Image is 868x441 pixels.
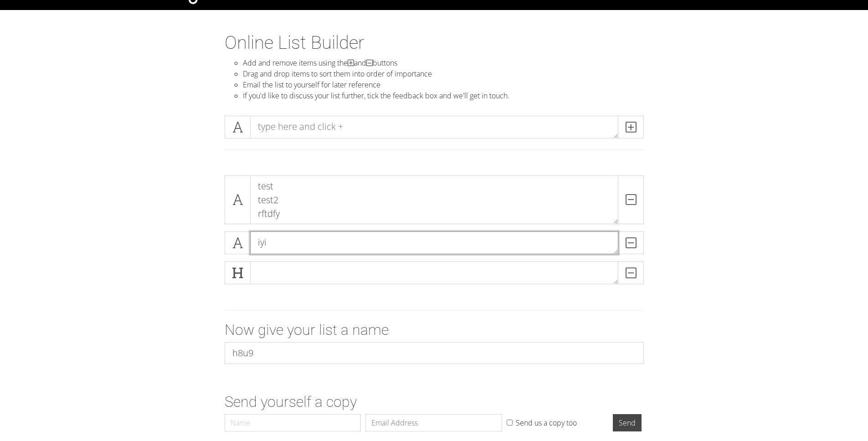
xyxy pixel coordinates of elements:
h2: Send yourself a copy [225,393,644,410]
li: Drag and drop items to sort them into order of importance [243,68,644,79]
h1: Online List Builder [225,32,644,54]
input: Send [613,414,642,431]
input: My amazing list... [225,342,644,364]
label: Send us a copy too [516,417,577,428]
li: Email the list to yourself for later reference [243,79,644,90]
li: If you'd like to discuss your list further, tick the feedback box and we'll get in touch. [243,90,644,101]
input: Name [225,414,361,431]
li: Add and remove items using the and buttons [243,57,644,68]
h2: Now give your list a name [225,321,644,338]
input: Email Address [365,414,502,431]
